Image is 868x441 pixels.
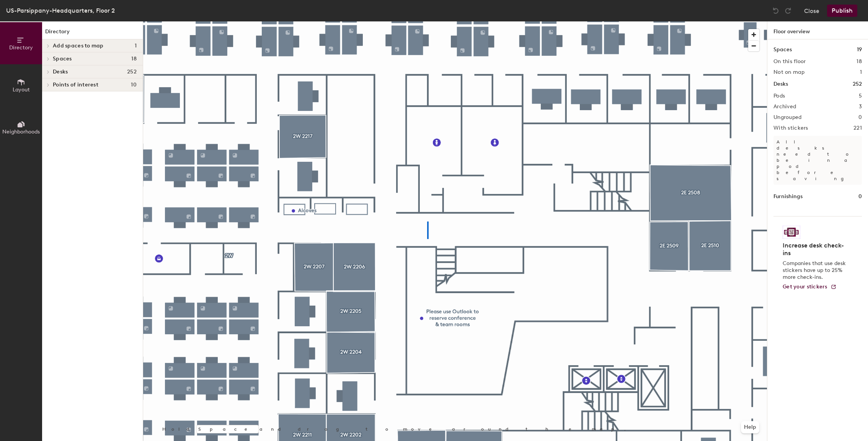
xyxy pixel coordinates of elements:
h2: 3 [859,104,862,110]
h2: Ungrouped [773,114,802,120]
span: 18 [131,56,137,62]
h1: 19 [857,46,862,54]
span: 252 [127,69,137,75]
h2: Pods [773,93,785,99]
button: Close [804,5,819,17]
span: Points of interest [53,82,98,88]
h2: 18 [857,59,862,65]
p: Companies that use desk stickers have up to 25% more check-ins. [783,260,848,281]
h2: On this floor [773,59,806,65]
h1: 252 [853,80,862,88]
h1: Directory [42,28,143,39]
span: Add spaces to map [53,43,104,49]
span: 1 [135,43,137,49]
p: All desks need to be in a pod before saving [773,136,862,185]
h1: Furnishings [773,192,803,201]
span: Get your stickers [783,283,827,290]
span: 10 [131,82,137,88]
h2: 5 [859,93,862,99]
img: Sticker logo [783,226,800,239]
h1: Floor overview [767,21,868,39]
h2: With stickers [773,125,808,131]
span: Directory [9,44,33,51]
h2: 0 [858,114,862,120]
button: Publish [827,5,857,17]
h2: Archived [773,104,796,110]
h1: Desks [773,80,788,88]
h1: Spaces [773,46,792,54]
img: Undo [772,7,780,15]
a: Get your stickers [783,284,837,290]
h1: 0 [858,192,862,201]
h2: Not on map [773,69,804,75]
img: Redo [784,7,792,15]
span: Neighborhoods [2,129,40,135]
div: US-Parsippany-Headquarters, Floor 2 [6,6,115,15]
span: Layout [13,86,30,93]
span: Spaces [53,56,72,62]
h2: 1 [860,69,862,75]
h4: Increase desk check-ins [783,242,848,257]
button: Help [741,421,759,433]
h2: 221 [853,125,862,131]
span: Desks [53,69,68,75]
